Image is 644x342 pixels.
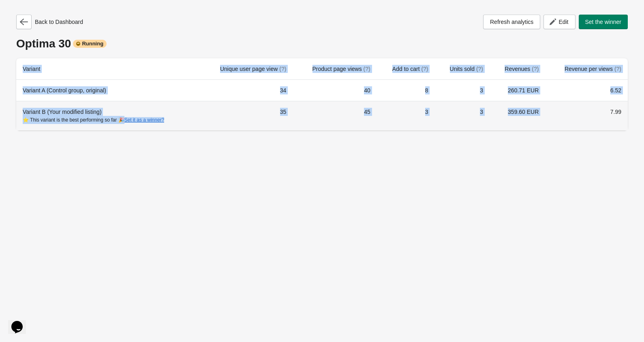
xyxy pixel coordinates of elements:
[579,15,628,29] button: Set the winner
[23,108,193,124] div: Variant B (Your modified listing)
[490,80,545,101] td: 260.71 EUR
[23,116,193,124] div: ⭐ This variant is the best performing so far 🎉
[543,15,575,29] button: Edit
[585,19,622,25] span: Set the winner
[16,15,83,29] div: Back to Dashboard
[293,80,377,101] td: 40
[199,101,293,130] td: 35
[8,310,34,334] iframe: chat widget
[435,80,490,101] td: 3
[565,66,621,72] span: Revenue per views
[614,66,621,72] span: (?)
[293,101,377,130] td: 45
[124,117,165,123] button: Set it as a winner?
[558,19,568,25] span: Edit
[312,66,370,72] span: Product page views
[16,58,199,80] th: Variant
[23,86,193,94] div: Variant A (Control group, original)
[545,101,628,130] td: 7.99
[199,80,293,101] td: 34
[220,66,286,72] span: Unique user page view
[532,66,539,72] span: (?)
[16,37,628,50] div: Optima 30
[450,66,483,72] span: Units sold
[483,15,540,29] button: Refresh analytics
[377,101,435,130] td: 3
[476,66,483,72] span: (?)
[435,101,490,130] td: 3
[505,66,539,72] span: Revenues
[545,80,628,101] td: 6.52
[421,66,428,72] span: (?)
[392,66,428,72] span: Add to cart
[73,40,107,48] div: Running
[490,19,533,25] span: Refresh analytics
[279,66,286,72] span: (?)
[377,80,435,101] td: 8
[364,66,370,72] span: (?)
[490,101,545,130] td: 359.60 EUR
